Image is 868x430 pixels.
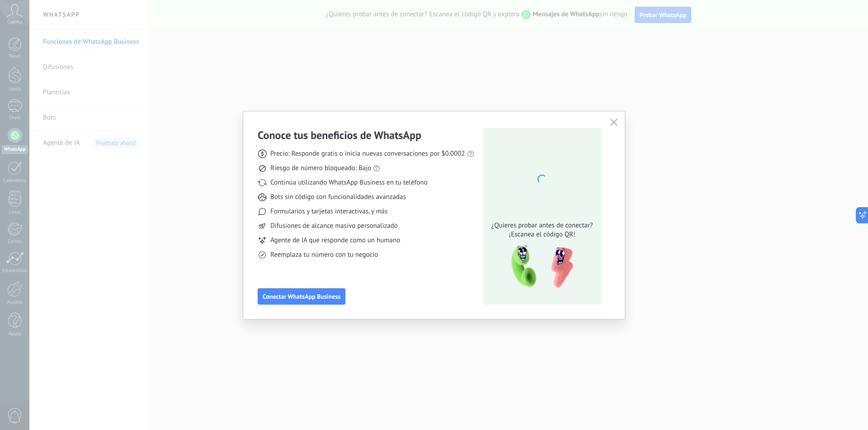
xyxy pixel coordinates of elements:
span: Difusiones de alcance masivo personalizado [270,222,398,231]
button: Conectar WhatsApp Business [258,288,345,305]
span: Riesgo de número bloqueado: Bajo [270,164,371,173]
span: Precio: Responde gratis o inicia nuevas conversaciones por $0.0002 [270,149,465,158]
span: Agente de IA que responde como un humano [270,236,400,245]
span: Formularios y tarjetas interactivas, y más [270,207,387,216]
span: ¿Quieres probar antes de conectar? [489,221,595,230]
span: Conectar WhatsApp Business [263,293,340,300]
h3: Conoce tus beneficios de WhatsApp [258,128,421,142]
span: ¡Escanea el código QR! [489,230,595,239]
span: Bots sin código con funcionalidades avanzadas [270,193,406,202]
span: Reemplaza tu número con tu negocio [270,250,378,259]
span: Continúa utilizando WhatsApp Business en tu teléfono [270,178,427,187]
img: qr-pic-1x.png [504,243,575,291]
